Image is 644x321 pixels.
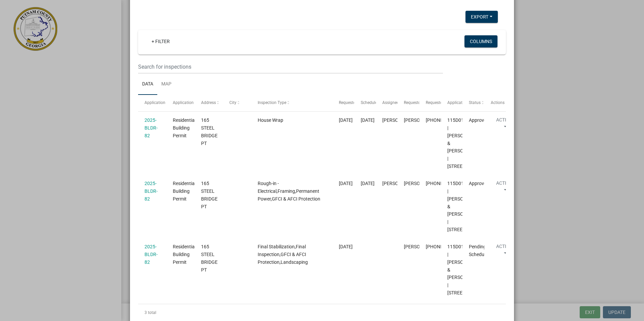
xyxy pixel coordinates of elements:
[462,95,484,111] datatable-header-cell: Status
[173,117,196,138] span: Residential Building Permit
[404,117,440,123] span: Mark R Cash
[469,244,488,257] span: Pending Schedule
[441,95,462,111] datatable-header-cell: Application Description
[258,117,283,123] span: House Wrap
[469,117,489,123] span: Approved
[144,181,158,202] a: 2025-BLDR-82
[173,244,196,265] span: Residential Building Permit
[258,181,320,202] span: Rough-in - Electrical,Framing,Permanent Power,GFCI & AFCI Protection
[258,100,286,105] span: Inspection Type
[382,117,418,123] span: Michele Rivera
[447,117,489,169] span: 115D019 | LEVENGOOD GARY A & LISA K | 2300 Wilshire Drive
[251,95,332,111] datatable-header-cell: Inspection Type
[229,100,236,105] span: City
[361,180,369,187] div: [DATE]
[173,181,196,202] span: Residential Building Permit
[201,181,218,209] span: 165 STEEL BRIDGE PT
[201,100,216,105] span: Address
[195,95,223,111] datatable-header-cell: Address
[491,243,518,260] button: Action
[361,100,390,105] span: Scheduled Time
[138,60,443,74] input: Search for inspections
[201,117,218,146] span: 165 STEEL BRIDGE PT
[469,181,489,186] span: Approved
[332,95,354,111] datatable-header-cell: Requested Date
[382,100,417,105] span: Assigned Inspector
[447,100,490,105] span: Application Description
[469,100,481,105] span: Status
[447,244,489,295] span: 115D019 | LEVENGOOD GARY A & LISA K | 2300 Wilshire Drive
[491,100,505,105] span: Actions
[144,100,165,105] span: Application
[173,100,203,105] span: Application Type
[138,74,157,95] a: Data
[404,100,434,105] span: Requestor Name
[491,180,518,197] button: Action
[404,181,440,186] span: Mark Cash
[464,35,497,47] button: Columns
[465,11,498,23] button: Export
[419,95,441,111] datatable-header-cell: Requestor Phone
[484,95,506,111] datatable-header-cell: Actions
[138,95,166,111] datatable-header-cell: Application
[223,95,251,111] datatable-header-cell: City
[339,244,353,249] span: 08/12/2025
[144,244,158,265] a: 2025-BLDR-82
[376,95,397,111] datatable-header-cell: Assigned Inspector
[258,244,308,265] span: Final Stabilization,Final Inspection,GFCI & AFCI Protection,Landscaping
[382,181,418,186] span: Michele Rivera
[491,116,518,133] button: Action
[404,244,440,249] span: Mark R Cash
[426,100,457,105] span: Requestor Phone
[138,304,506,321] div: 3 total
[157,74,175,95] a: Map
[339,181,353,186] span: 07/08/2025
[426,117,465,123] span: 770-480-4760
[201,244,218,272] span: 165 STEEL BRIDGE PT
[447,181,489,232] span: 115D019 | LEVENGOOD GARY A & LISA K | 2300 Wilshire Drive
[339,100,367,105] span: Requested Date
[166,95,195,111] datatable-header-cell: Application Type
[426,244,465,249] span: 770-480-4760
[339,117,353,123] span: 05/29/2025
[144,117,158,138] a: 2025-BLDR-82
[146,35,175,47] a: + Filter
[361,116,369,124] div: [DATE]
[426,181,465,186] span: 770-480-4760
[397,95,419,111] datatable-header-cell: Requestor Name
[354,95,376,111] datatable-header-cell: Scheduled Time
